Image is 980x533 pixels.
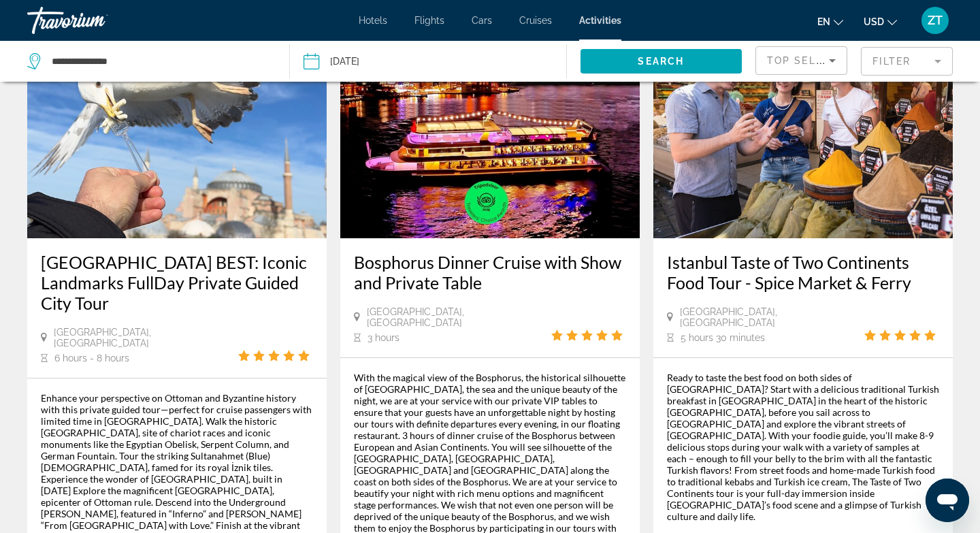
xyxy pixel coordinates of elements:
[27,3,163,38] a: Travorium
[667,252,939,293] a: Istanbul Taste of Two Continents Food Tour - Spice Market & Ferry
[667,372,939,522] div: Ready to taste the best food on both sides of [GEOGRAPHIC_DATA]? Start with a delicious tradition...
[304,41,566,82] button: Date: Sep 26, 2025
[767,55,845,66] span: Top Sellers
[367,306,551,328] span: [GEOGRAPHIC_DATA], [GEOGRAPHIC_DATA]
[41,252,313,313] a: [GEOGRAPHIC_DATA] BEST: Iconic Landmarks FullDay Private Guided City Tour
[767,52,836,69] mat-select: Sort by
[340,20,640,238] img: b9.jpg
[54,353,129,364] span: 6 hours - 8 hours
[359,15,387,26] a: Hotels
[928,14,943,27] span: ZT
[354,252,626,293] a: Bosphorus Dinner Cruise with Show and Private Table
[27,20,327,238] img: 5a.jpg
[681,332,765,343] span: 5 hours 30 minutes
[581,49,742,74] button: Search
[472,15,492,26] a: Cars
[926,479,969,522] iframe: Кнопка запуска окна обмена сообщениями
[864,12,897,31] button: Change currency
[54,327,238,349] span: [GEOGRAPHIC_DATA], [GEOGRAPHIC_DATA]
[579,15,621,26] a: Activities
[653,20,953,238] img: a4.jpg
[861,46,953,76] button: Filter
[817,12,843,31] button: Change language
[864,16,884,27] span: USD
[680,306,864,328] span: [GEOGRAPHIC_DATA], [GEOGRAPHIC_DATA]
[519,15,552,26] a: Cruises
[917,6,953,35] button: User Menu
[367,332,399,343] span: 3 hours
[414,15,444,26] a: Flights
[817,16,830,27] span: en
[638,56,684,67] span: Search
